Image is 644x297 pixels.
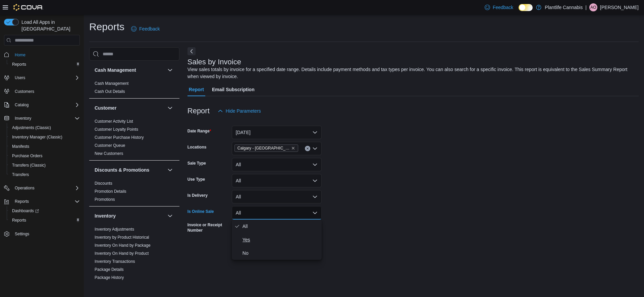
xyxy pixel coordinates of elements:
[89,79,179,98] div: Cash Management
[15,75,25,80] span: Users
[95,135,144,140] a: Customer Purchase History
[166,212,174,220] button: Inventory
[232,158,322,171] button: All
[12,134,62,140] span: Inventory Manager (Classic)
[12,172,29,177] span: Transfers
[589,3,597,11] div: Alexi Olchoway
[226,108,261,114] span: Hide Parameters
[7,161,83,170] button: Transfers (Classic)
[95,67,136,73] h3: Cash Management
[305,146,310,151] button: Clear input
[95,235,149,240] a: Inventory by Product Historical
[95,189,126,194] a: Promotion Details
[15,231,29,237] span: Settings
[95,275,124,280] span: Package History
[12,144,29,149] span: Manifests
[95,127,138,132] a: Customer Loyalty Points
[12,125,51,130] span: Adjustments (Classic)
[12,153,43,159] span: Purchase Orders
[7,142,83,151] button: Manifests
[12,197,80,205] span: Reports
[212,83,255,96] span: Email Subscription
[187,161,206,166] label: Sale Type
[187,66,635,80] div: View sales totals by invoice for a specified date range. Details include payment methods and tax ...
[493,4,513,11] span: Feedback
[12,87,37,96] a: Customers
[12,50,80,59] span: Home
[12,218,26,223] span: Reports
[7,216,83,225] button: Reports
[232,190,322,203] button: All
[95,151,123,156] span: New Customers
[95,151,123,156] a: New Customers
[95,135,144,140] span: Customer Purchase History
[232,126,322,139] button: [DATE]
[187,144,207,150] label: Locations
[12,101,31,109] button: Catalog
[12,197,32,205] button: Reports
[95,143,125,148] span: Customer Queue
[95,267,124,272] span: Package Details
[95,105,165,111] button: Customer
[19,19,80,32] span: Load All Apps in [GEOGRAPHIC_DATA]
[9,171,80,179] span: Transfers
[95,189,126,194] span: Promotion Details
[95,243,151,248] a: Inventory On Hand by Package
[12,87,80,96] span: Customers
[12,74,80,82] span: Users
[187,193,208,198] label: Is Delivery
[15,199,29,204] span: Reports
[128,22,162,36] a: Feedback
[187,58,241,66] h3: Sales by Invoice
[89,179,179,206] div: Discounts & Promotions
[95,67,165,73] button: Cash Management
[243,236,319,244] span: Yes
[9,142,32,151] a: Manifests
[1,100,83,110] button: Catalog
[166,66,174,74] button: Cash Management
[9,133,65,141] a: Inventory Manager (Classic)
[7,123,83,132] button: Adjustments (Classic)
[95,213,165,219] button: Inventory
[15,89,34,94] span: Customers
[12,62,26,67] span: Reports
[95,227,134,232] span: Inventory Adjustments
[234,144,298,152] span: Calgary - Harvest Hills
[95,167,149,173] h3: Discounts & Promotions
[232,206,322,220] button: All
[9,216,80,224] span: Reports
[1,86,83,96] button: Customers
[600,3,639,11] p: [PERSON_NAME]
[9,152,45,160] a: Purchase Orders
[95,243,151,248] span: Inventory On Hand by Package
[15,116,31,121] span: Inventory
[95,105,116,111] h3: Customer
[139,25,160,32] span: Feedback
[12,230,32,238] a: Settings
[12,208,39,214] span: Dashboards
[166,104,174,112] button: Customer
[15,185,35,191] span: Operations
[12,114,80,122] span: Inventory
[187,177,205,182] label: Use Type
[1,114,83,123] button: Inventory
[243,222,319,230] span: All
[189,83,204,96] span: Report
[95,89,125,94] span: Cash Out Details
[95,197,115,202] span: Promotions
[12,184,37,192] button: Operations
[7,151,83,161] button: Purchase Orders
[1,229,83,239] button: Settings
[9,142,80,151] span: Manifests
[291,146,295,150] button: Remove Calgary - Harvest Hills from selection in this group
[519,11,519,11] span: Dark Mode
[166,166,174,174] button: Discounts & Promotions
[95,181,112,186] a: Discounts
[1,197,83,206] button: Reports
[232,174,322,187] button: All
[95,251,149,256] a: Inventory On Hand by Product
[95,259,135,264] a: Inventory Transactions
[9,152,80,160] span: Purchase Orders
[95,119,133,124] span: Customer Activity List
